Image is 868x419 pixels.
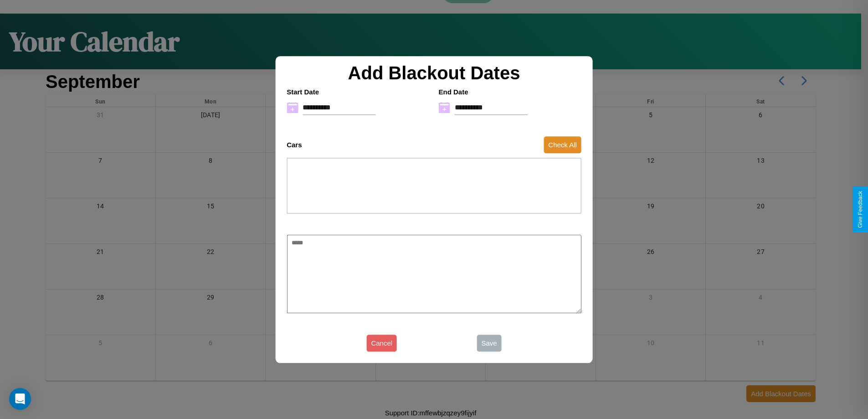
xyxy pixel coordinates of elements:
[287,88,429,96] h4: Start Date
[366,335,397,352] button: Cancel
[857,191,863,228] div: Give Feedback
[477,335,501,352] button: Save
[544,136,581,153] button: Check All
[282,63,586,83] h2: Add Blackout Dates
[439,88,581,96] h4: End Date
[287,141,302,149] h4: Cars
[9,388,31,410] div: Open Intercom Messenger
